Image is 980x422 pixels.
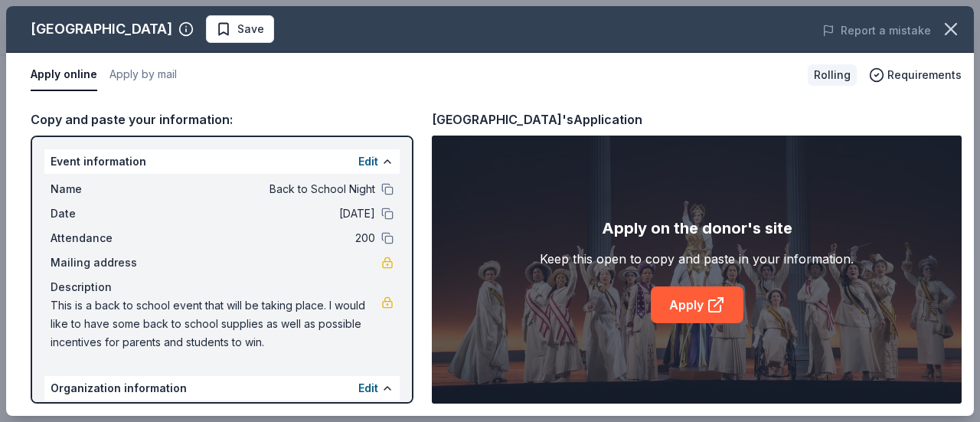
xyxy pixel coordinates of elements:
[237,20,264,38] span: Save
[51,296,381,352] span: This is a back to school event that will be taking place. I would like to have some back to schoo...
[31,17,172,41] div: [GEOGRAPHIC_DATA]
[51,254,153,272] span: Mailing address
[153,180,375,198] span: Back to School Night
[153,229,375,247] span: 200
[51,229,153,247] span: Attendance
[31,110,413,129] div: Copy and paste your information:
[51,204,153,223] span: Date
[822,21,931,40] button: Report a mistake
[808,64,857,86] div: Rolling
[51,180,153,198] span: Name
[51,278,394,296] div: Description
[358,379,378,397] button: Edit
[31,59,97,91] button: Apply online
[869,66,962,84] button: Requirements
[358,152,378,171] button: Edit
[109,59,177,91] button: Apply by mail
[44,149,400,174] div: Event information
[44,376,400,401] div: Organization information
[602,216,792,240] div: Apply on the donor's site
[887,66,962,84] span: Requirements
[540,250,854,268] div: Keep this open to copy and paste in your information.
[206,15,274,43] button: Save
[651,286,743,323] a: Apply
[432,110,642,129] div: [GEOGRAPHIC_DATA]'s Application
[153,204,375,223] span: [DATE]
